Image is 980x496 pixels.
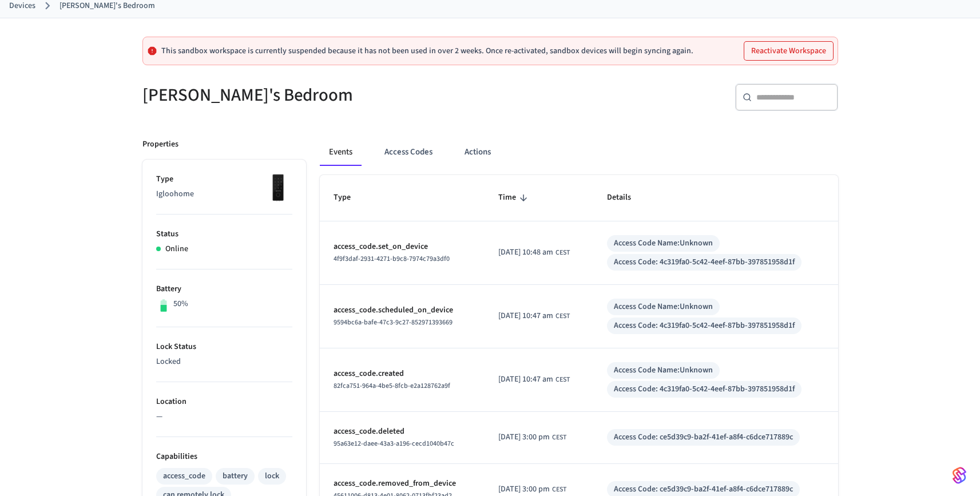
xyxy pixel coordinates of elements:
[161,46,693,55] p: This sandbox workspace is currently suspended because it has not been used in over 2 weeks. Once ...
[156,396,292,408] p: Location
[498,310,553,322] span: [DATE] 10:47 am
[163,470,205,482] div: access_code
[498,189,531,207] span: Time
[744,42,833,60] button: Reactivate Workspace
[498,374,570,386] div: Europe/Copenhagen
[614,320,795,332] div: Access Code: 4c319fa0-5c42-4eef-87bb-397851958d1f
[156,411,292,423] p: —
[607,189,646,207] span: Details
[320,138,838,166] div: ant example
[614,431,793,443] div: Access Code: ce5d39c9-ba2f-41ef-a8f4-c6dce717889c
[498,431,550,443] span: [DATE] 3:00 pm
[223,470,248,482] div: battery
[614,364,713,376] div: Access Code Name: Unknown
[334,426,471,438] p: access_code.deleted
[156,228,292,240] p: Status
[334,318,453,327] span: 9594bc6a-bafe-47c3-9c27-852971393669
[375,138,442,166] button: Access Codes
[614,301,713,313] div: Access Code Name: Unknown
[556,311,570,322] span: CEST
[156,283,292,295] p: Battery
[498,431,566,443] div: Europe/Copenhagen
[498,374,553,386] span: [DATE] 10:47 am
[156,451,292,463] p: Capabilities
[498,310,570,322] div: Europe/Copenhagen
[334,241,471,253] p: access_code.set_on_device
[142,84,483,107] h5: [PERSON_NAME]'s Bedroom
[552,485,566,495] span: CEST
[265,470,279,482] div: lock
[498,483,550,495] span: [DATE] 3:00 pm
[455,138,500,166] button: Actions
[156,341,292,353] p: Lock Status
[334,439,454,449] span: 95a63e12-daee-43a3-a196-cecd1040b47c
[156,356,292,368] p: Locked
[334,254,450,264] span: 4f9f3daf-2931-4271-b9c8-7974c79a3df0
[953,466,966,485] img: SeamLogoGradient.69752ec5.svg
[556,375,570,385] span: CEST
[165,243,188,255] p: Online
[334,189,366,207] span: Type
[498,247,570,259] div: Europe/Copenhagen
[142,138,178,150] p: Properties
[334,381,450,391] span: 82fca751-964a-4be5-8fcb-e2a128762a9f
[498,483,566,495] div: Europe/Copenhagen
[334,304,471,316] p: access_code.scheduled_on_device
[156,173,292,185] p: Type
[614,483,793,495] div: Access Code: ce5d39c9-ba2f-41ef-a8f4-c6dce717889c
[264,173,292,202] img: igloohome_deadbolt_2e
[614,256,795,268] div: Access Code: 4c319fa0-5c42-4eef-87bb-397851958d1f
[320,138,362,166] button: Events
[556,248,570,258] span: CEST
[614,237,713,249] div: Access Code Name: Unknown
[156,188,292,200] p: Igloohome
[334,368,471,380] p: access_code.created
[334,478,471,490] p: access_code.removed_from_device
[552,432,566,443] span: CEST
[614,383,795,395] div: Access Code: 4c319fa0-5c42-4eef-87bb-397851958d1f
[498,247,553,259] span: [DATE] 10:48 am
[173,298,188,310] p: 50%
